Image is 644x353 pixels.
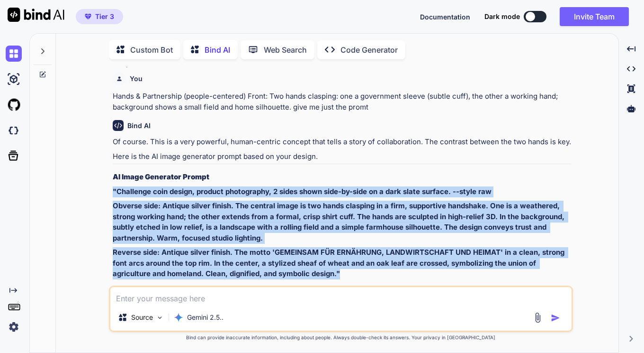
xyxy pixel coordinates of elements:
h6: Bind AI [127,121,151,130]
p: Custom Bot [130,44,173,56]
span: Tier 3 [95,12,114,21]
p: Source [131,313,153,322]
span: Documentation [420,13,470,21]
img: darkCloudIdeIcon [6,122,22,139]
strong: Reverse side: Antique silver finish. The motto 'GEMEINSAM FÜR ERNÄHRUNG, LANDWIRTSCHAFT UND HEIMA... [113,248,566,278]
img: Gemini 2.5 Pro [174,313,183,322]
img: githubLight [6,97,22,113]
p: Hands & Partnership (people-centered) Front: Two hands clasping: one a government sleeve (subtle ... [113,91,571,112]
img: Pick Models [156,314,164,322]
button: premiumTier 3 [76,9,123,24]
strong: AI Image Generator Prompt [113,172,209,181]
p: Here is the AI image generator prompt based on your design. [113,151,571,162]
img: Bind AI [8,8,64,22]
p: Gemini 2.5.. [187,313,224,322]
p: Code Generator [340,44,398,56]
img: icon [551,313,560,323]
img: attachment [532,312,543,323]
button: Documentation [420,12,470,22]
button: Invite Team [560,7,629,26]
p: Bind AI [205,44,230,56]
img: ai-studio [6,71,22,87]
strong: Obverse side: Antique silver finish. The central image is two hands clasping in a firm, supportiv... [113,201,566,242]
strong: "Challenge coin design, product photography, 2 sides shown side-by-side on a dark slate surface. ... [113,187,492,196]
span: Dark mode [484,12,520,21]
h6: You [130,74,143,84]
img: chat [6,46,22,62]
p: Web Search [264,44,307,56]
img: settings [6,319,22,335]
p: Of course. This is a very powerful, human-centric concept that tells a story of collaboration. Th... [113,137,571,148]
img: premium [85,14,91,19]
p: Bind can provide inaccurate information, including about people. Always double-check its answers.... [109,334,573,341]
